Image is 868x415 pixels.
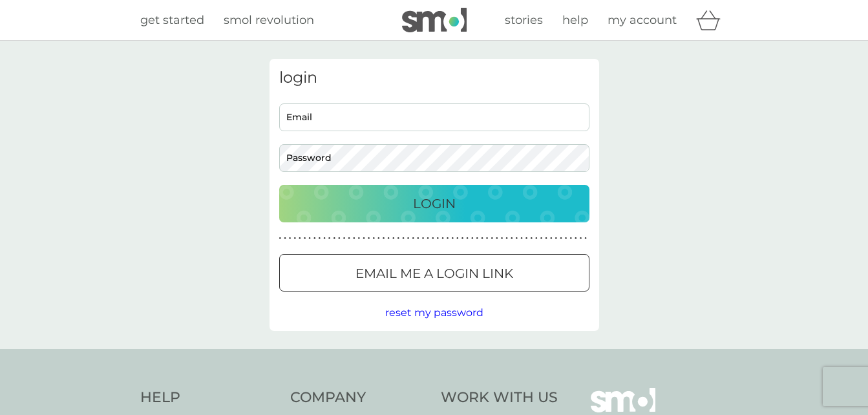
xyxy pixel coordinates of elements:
h4: Company [290,388,428,408]
p: ● [284,235,286,242]
span: stories [505,13,543,27]
p: ● [313,235,316,242]
h3: login [279,69,589,87]
p: ● [486,235,489,242]
p: ● [368,235,370,242]
button: Login [279,185,589,222]
p: ● [279,235,282,242]
p: ● [319,235,321,242]
div: basket [696,7,728,33]
p: ● [451,235,454,242]
p: ● [575,235,577,242]
p: ● [461,235,464,242]
p: ● [550,235,553,242]
span: smol revolution [224,13,314,27]
p: ● [348,235,350,242]
img: smol [402,8,467,32]
p: ● [289,235,291,242]
p: ● [516,235,518,242]
p: ● [481,235,483,242]
p: ● [491,235,493,242]
h4: Help [140,388,278,408]
p: ● [476,235,479,242]
p: ● [417,235,419,242]
p: ● [580,235,582,242]
p: ● [437,235,439,242]
p: ● [565,235,567,242]
button: Email me a login link [279,254,589,292]
p: ● [407,235,410,242]
span: my account [608,13,677,27]
p: ● [555,235,558,242]
p: ● [560,235,562,242]
a: stories [505,11,543,30]
span: reset my password [385,306,483,319]
p: ● [525,235,528,242]
p: ● [432,235,434,242]
p: Login [413,193,456,214]
p: ● [496,235,498,242]
p: ● [540,235,543,242]
p: ● [545,235,547,242]
p: ● [530,235,533,242]
a: help [562,11,588,30]
p: ● [387,235,390,242]
p: ● [392,235,395,242]
p: ● [304,235,306,242]
p: ● [584,235,587,242]
p: ● [466,235,469,242]
span: get started [140,13,204,27]
p: ● [397,235,400,242]
p: ● [412,235,414,242]
p: ● [569,235,572,242]
p: ● [293,235,296,242]
button: reset my password [385,304,483,321]
p: ● [505,235,508,242]
p: ● [308,235,311,242]
a: get started [140,11,204,30]
p: ● [520,235,523,242]
p: ● [511,235,513,242]
p: ● [363,235,365,242]
a: my account [608,11,677,30]
a: smol revolution [224,11,314,30]
p: ● [333,235,335,242]
p: ● [328,235,331,242]
p: ● [422,235,425,242]
p: ● [383,235,385,242]
p: ● [338,235,341,242]
p: Email me a login link [355,263,513,284]
p: ● [441,235,444,242]
p: ● [501,235,503,242]
p: ● [353,235,355,242]
p: ● [372,235,375,242]
p: ● [471,235,474,242]
p: ● [427,235,429,242]
p: ● [402,235,405,242]
p: ● [447,235,449,242]
p: ● [323,235,326,242]
p: ● [456,235,459,242]
p: ● [343,235,346,242]
h4: Work With Us [441,388,558,408]
p: ● [358,235,361,242]
span: help [562,13,588,27]
p: ● [299,235,301,242]
p: ● [535,235,538,242]
p: ● [377,235,380,242]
